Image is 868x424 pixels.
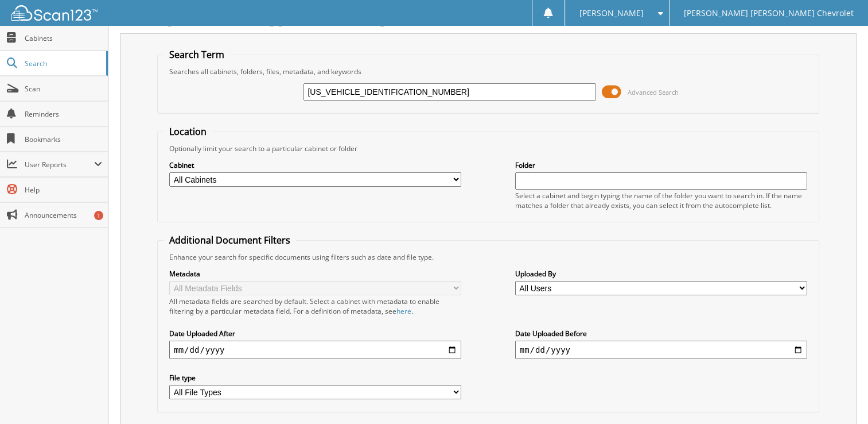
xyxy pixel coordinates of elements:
label: Date Uploaded After [169,329,461,338]
div: Optionally limit your search to a particular cabinet or folder [164,144,813,153]
label: Folder [515,160,807,170]
label: Cabinet [169,160,461,170]
div: Searches all cabinets, folders, files, metadata, and keywords [164,67,813,76]
input: end [515,341,807,359]
span: Advanced Search [628,88,679,97]
div: 1 [94,211,103,220]
legend: Location [164,125,212,138]
span: Reminders [25,109,102,119]
div: All metadata fields are searched by default. Select a cabinet with metadata to enable filtering b... [169,296,461,316]
legend: Additional Document Filters [164,234,296,246]
span: Bookmarks [25,134,102,144]
legend: Search Term [164,48,230,61]
label: File type [169,373,461,383]
span: Help [25,185,102,195]
span: Cabinets [25,33,102,43]
img: scan123-logo-white.svg [11,5,98,21]
label: Uploaded By [515,269,807,279]
label: Metadata [169,269,461,279]
span: Scan [25,84,102,94]
input: start [169,341,461,359]
span: Search [25,59,100,68]
span: [PERSON_NAME] [579,10,644,17]
span: Announcements [25,210,102,220]
a: here [396,306,411,316]
div: Enhance your search for specific documents using filters such as date and file type. [164,252,813,262]
span: [PERSON_NAME] [PERSON_NAME] Chevrolet [684,10,854,17]
label: Date Uploaded Before [515,329,807,338]
div: Select a cabinet and begin typing the name of the folder you want to search in. If the name match... [515,191,807,210]
span: User Reports [25,160,94,169]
